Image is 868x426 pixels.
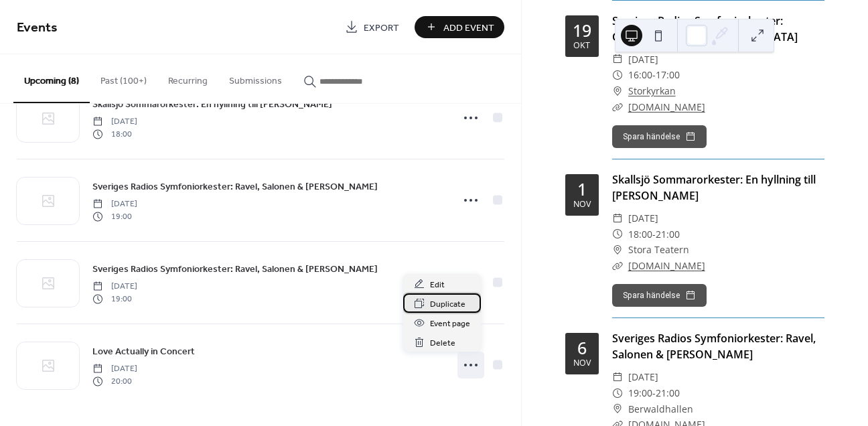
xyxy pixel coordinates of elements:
span: Berwaldhallen [628,401,693,417]
span: 17:00 [656,67,680,83]
button: Upcoming (8) [13,54,90,103]
span: Sveriges Radios Symfoniorkester: Ravel, Salonen & [PERSON_NAME] [92,263,378,277]
button: Spara händelse [612,125,707,148]
span: 19:00 [628,385,652,401]
div: okt [573,42,590,50]
a: Sveriges Radios Symfoniorkester: Orgelkonsert i [GEOGRAPHIC_DATA] [612,13,798,44]
span: [DATE] [628,210,658,226]
div: ​ [612,52,623,68]
span: Love Actually in Concert [92,345,195,359]
div: ​ [612,385,623,401]
button: Submissions [218,54,293,102]
span: Delete [430,336,455,350]
a: Storkyrkan [628,83,676,99]
span: 21:00 [656,385,680,401]
a: Sveriges Radios Symfoniorkester: Ravel, Salonen & [PERSON_NAME] [92,261,378,277]
span: - [652,226,656,242]
span: Duplicate [430,297,465,311]
div: ​ [612,210,623,226]
div: ​ [612,226,623,242]
span: Event page [430,317,470,331]
a: [DOMAIN_NAME] [628,100,705,113]
span: Sveriges Radios Symfoniorkester: Ravel, Salonen & [PERSON_NAME] [92,180,378,194]
a: Sveriges Radios Symfoniorkester: Ravel, Salonen & [PERSON_NAME] [612,331,816,362]
span: 20:00 [92,375,137,387]
span: Export [364,21,399,35]
div: nov [573,200,591,209]
span: 19:00 [92,210,137,222]
div: ​ [612,67,623,83]
button: Past (100+) [90,54,157,102]
span: [DATE] [628,369,658,385]
div: ​ [612,83,623,99]
button: Add Event [415,16,504,38]
div: ​ [612,242,623,258]
span: [DATE] [92,198,137,210]
span: Stora Teatern [628,242,689,258]
div: ​ [612,401,623,417]
div: 6 [577,340,587,356]
span: [DATE] [92,281,137,293]
span: Skallsjö Sommarorkester: En hyllning till [PERSON_NAME] [92,98,332,112]
button: Recurring [157,54,218,102]
button: Spara händelse [612,284,707,307]
a: Skallsjö Sommarorkester: En hyllning till [PERSON_NAME] [92,96,332,112]
span: 19:00 [92,293,137,305]
span: [DATE] [92,363,137,375]
span: [DATE] [628,52,658,68]
div: ​ [612,369,623,385]
a: Export [335,16,409,38]
span: Add Event [443,21,494,35]
span: 16:00 [628,67,652,83]
span: 18:00 [628,226,652,242]
div: ​ [612,258,623,274]
span: - [652,385,656,401]
a: Skallsjö Sommarorkester: En hyllning till [PERSON_NAME] [612,172,816,203]
span: Edit [430,278,445,292]
a: Love Actually in Concert [92,344,195,359]
span: Events [17,15,58,41]
div: nov [573,359,591,368]
a: [DOMAIN_NAME] [628,259,705,272]
a: Sveriges Radios Symfoniorkester: Ravel, Salonen & [PERSON_NAME] [92,179,378,194]
span: 21:00 [656,226,680,242]
div: 1 [577,181,587,198]
span: [DATE] [92,116,137,128]
span: 18:00 [92,128,137,140]
span: - [652,67,656,83]
div: 19 [573,22,591,39]
div: ​ [612,99,623,115]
